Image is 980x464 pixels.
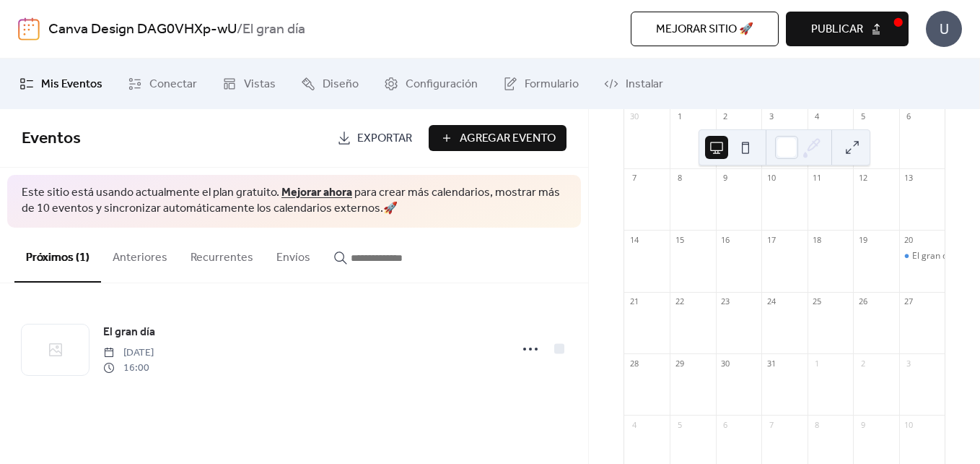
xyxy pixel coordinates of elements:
button: Agregar Evento [429,125,566,151]
a: Instalar [593,64,674,103]
button: Mejorar sitio 🚀 [631,12,779,46]
b: El gran día [242,16,305,43]
span: Formulario [525,76,579,93]
div: 26 [857,296,868,307]
div: 3 [904,358,914,369]
span: Instalar [626,76,663,93]
div: 15 [674,234,685,245]
span: 16:00 [103,361,154,376]
span: Diseño [323,76,359,93]
button: Próximos (1) [14,228,101,283]
button: Publicar [786,12,909,46]
div: 7 [629,173,639,184]
a: El gran día [103,323,155,342]
span: Exportar [357,130,412,147]
div: El gran día [899,250,945,262]
div: 30 [629,111,639,122]
span: Eventos [22,123,81,155]
span: Este sitio está usando actualmente el plan gratuito. para crear más calendarios, mostrar más de 1... [22,185,566,218]
div: 7 [766,419,776,430]
span: [DATE] [103,345,154,361]
b: / [237,16,242,43]
button: Recurrentes [179,228,265,281]
span: Conectar [149,76,197,93]
div: 10 [904,419,914,430]
span: Configuración [406,76,478,93]
div: 18 [812,234,823,245]
div: 4 [812,111,823,122]
div: El gran día [912,250,955,262]
button: Anteriores [101,228,179,281]
div: 25 [812,296,823,307]
div: 22 [674,296,685,307]
button: Envíos [265,228,322,281]
div: 27 [904,296,914,307]
span: Vistas [244,76,276,93]
div: 5 [674,419,685,430]
div: 3 [766,111,776,122]
span: Agregar Evento [460,130,556,147]
div: 21 [629,296,639,307]
div: 4 [629,419,639,430]
div: 1 [812,358,823,369]
span: Mis Eventos [41,76,102,93]
a: Exportar [326,125,423,151]
div: 31 [766,358,776,369]
div: 28 [629,358,639,369]
div: 6 [904,111,914,122]
div: 10 [766,173,776,184]
div: 23 [720,296,731,307]
div: 24 [766,296,776,307]
div: 29 [674,358,685,369]
div: 8 [674,173,685,184]
div: 30 [720,358,731,369]
div: 6 [720,419,731,430]
a: Vistas [211,64,286,103]
div: 16 [720,234,731,245]
a: Diseño [290,64,369,103]
div: 17 [766,234,776,245]
img: logo [18,17,40,40]
div: 2 [857,358,868,369]
div: 2 [720,111,731,122]
div: 9 [857,419,868,430]
div: 14 [629,234,639,245]
a: Conectar [117,64,208,103]
a: Canva Design DAG0VHXp-wU [48,16,237,43]
div: 5 [857,111,868,122]
a: Mejorar ahora [281,181,352,204]
div: 19 [857,234,868,245]
div: 11 [812,173,823,184]
span: El gran día [103,324,155,341]
div: 1 [674,111,685,122]
a: Formulario [492,64,590,103]
div: 13 [904,173,914,184]
span: Publicar [811,21,863,38]
span: Mejorar sitio 🚀 [656,21,753,38]
div: 12 [857,173,868,184]
a: Configuración [373,64,489,103]
div: 20 [904,234,914,245]
div: 8 [812,419,823,430]
div: U [926,11,962,47]
a: Mis Eventos [9,64,113,103]
div: 9 [720,173,731,184]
